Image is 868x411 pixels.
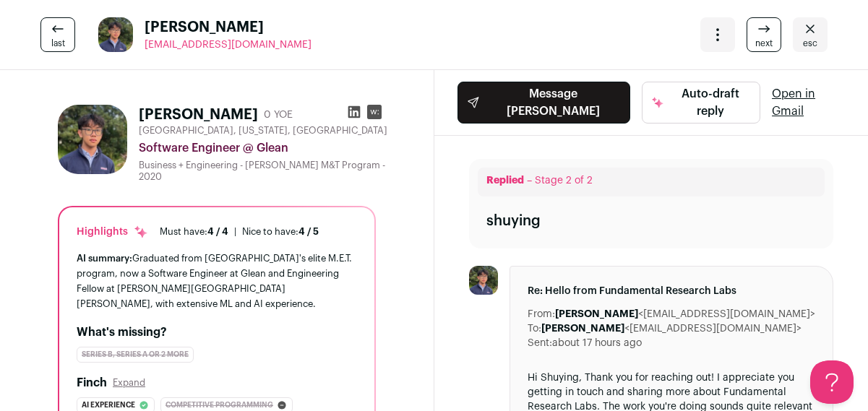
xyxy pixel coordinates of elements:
[552,336,642,350] dd: about 17 hours ago
[528,321,541,336] dt: To:
[486,176,524,186] span: Replied
[298,227,319,236] span: 4 / 5
[528,336,552,350] dt: Sent:
[527,176,532,186] span: –
[207,227,228,236] span: 4 / 4
[555,309,638,319] b: [PERSON_NAME]
[747,17,781,52] a: next
[77,374,107,391] h2: Finch
[51,38,65,49] span: last
[242,226,319,238] div: Nice to have:
[803,38,817,49] span: esc
[528,307,555,321] dt: From:
[145,17,311,38] span: [PERSON_NAME]
[77,324,357,341] h2: What's missing?
[810,360,854,404] iframe: Help Scout Beacon - Open
[457,82,630,124] button: Message [PERSON_NAME]
[77,347,194,363] div: Series B, Series A or 2 more
[264,108,293,122] div: 0 YOE
[642,82,760,124] button: Auto-draft reply
[528,284,816,298] span: Re: Hello from Fundamental Research Labs
[145,40,311,50] span: [EMAIL_ADDRESS][DOMAIN_NAME]
[469,266,498,295] img: 81a450c59d2631c2202225b45090c810fb6b89cc35b7434d2955600c5f3426ca
[160,226,228,238] div: Must have:
[755,38,773,49] span: next
[98,17,133,52] img: 81a450c59d2631c2202225b45090c810fb6b89cc35b7434d2955600c5f3426ca
[555,307,815,321] dd: <[EMAIL_ADDRESS][DOMAIN_NAME]>
[145,38,311,52] a: [EMAIL_ADDRESS][DOMAIN_NAME]
[541,324,624,334] b: [PERSON_NAME]
[772,85,845,120] a: Open in Gmail
[113,377,145,389] button: Expand
[139,160,387,183] div: Business + Engineering - [PERSON_NAME] M&T Program - 2020
[700,17,735,52] button: Open dropdown
[486,211,541,231] div: shuying
[77,225,148,239] div: Highlights
[58,105,127,174] img: 81a450c59d2631c2202225b45090c810fb6b89cc35b7434d2955600c5f3426ca
[139,139,387,157] div: Software Engineer @ Glean
[139,105,258,125] h1: [PERSON_NAME]
[77,251,357,312] div: Graduated from [GEOGRAPHIC_DATA]'s elite M.E.T. program, now a Software Engineer at Glean and Eng...
[139,125,387,137] span: [GEOGRAPHIC_DATA], [US_STATE], [GEOGRAPHIC_DATA]
[541,321,802,336] dd: <[EMAIL_ADDRESS][DOMAIN_NAME]>
[77,254,132,263] span: AI summary:
[160,226,319,238] ul: |
[793,17,828,52] a: Close
[40,17,75,52] a: last
[535,176,593,186] span: Stage 2 of 2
